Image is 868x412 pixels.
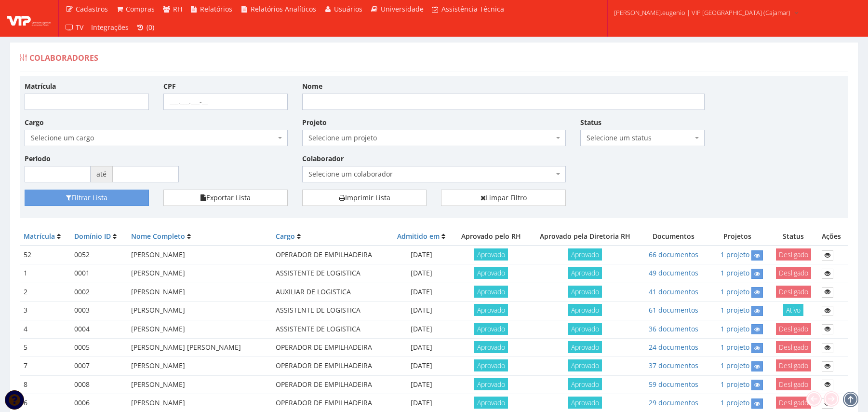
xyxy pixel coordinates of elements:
[649,324,698,333] a: 36 documentos
[20,357,70,375] td: 7
[706,228,769,246] th: Projetos
[76,23,83,32] span: TV
[163,82,176,91] label: CPF
[721,268,749,277] a: 1 projeto
[70,246,127,264] td: 0052
[133,18,159,37] a: (0)
[776,248,811,261] span: Desligado
[127,246,272,264] td: [PERSON_NAME]
[568,304,602,316] span: Aprovado
[390,320,453,338] td: [DATE]
[721,398,749,407] a: 1 projeto
[70,283,127,301] td: 0002
[818,228,848,246] th: Ações
[390,375,453,394] td: [DATE]
[308,133,553,143] span: Selecione um projeto
[568,267,602,279] span: Aprovado
[25,190,149,206] button: Filtrar Lista
[272,264,390,283] td: ASSISTENTE DE LOGISTICA
[381,4,424,14] span: Universidade
[302,154,344,164] label: Colaborador
[20,302,70,320] td: 3
[649,287,698,296] a: 41 documentos
[70,302,127,320] td: 0003
[649,361,698,370] a: 37 documentos
[251,4,316,14] span: Relatórios Analíticos
[649,250,698,259] a: 66 documentos
[568,397,602,409] span: Aprovado
[61,18,87,37] a: TV
[474,323,508,335] span: Aprovado
[163,94,288,110] input: ___.___.___-__
[474,286,508,298] span: Aprovado
[568,286,602,298] span: Aprovado
[649,398,698,407] a: 29 documentos
[308,169,553,179] span: Selecione um colaborador
[721,343,749,352] a: 1 projeto
[87,18,133,37] a: Integrações
[127,357,272,375] td: [PERSON_NAME]
[163,190,288,206] button: Exportar Lista
[302,166,565,182] span: Selecione um colaborador
[568,378,602,390] span: Aprovado
[20,264,70,283] td: 1
[7,11,51,26] img: logo
[390,357,453,375] td: [DATE]
[24,232,55,241] a: Matrícula
[649,268,698,277] a: 49 documentos
[390,264,453,283] td: [DATE]
[276,232,295,241] a: Cargo
[568,341,602,353] span: Aprovado
[474,248,508,261] span: Aprovado
[91,23,129,32] span: Integrações
[390,246,453,264] td: [DATE]
[272,357,390,375] td: OPERADOR DE EMPILHADEIRA
[649,343,698,352] a: 24 documentos
[721,305,749,315] a: 1 projeto
[302,130,565,146] span: Selecione um projeto
[580,130,705,146] span: Selecione um status
[721,380,749,389] a: 1 projeto
[649,380,698,389] a: 59 documentos
[390,283,453,301] td: [DATE]
[272,338,390,357] td: OPERADOR DE EMPILHADEIRA
[580,118,601,127] label: Status
[25,130,288,146] span: Selecione um cargo
[614,8,790,17] span: [PERSON_NAME].eugenio | VIP [GEOGRAPHIC_DATA] (Cajamar)
[25,118,44,127] label: Cargo
[302,82,322,91] label: Nome
[334,4,362,14] span: Usuários
[776,359,811,371] span: Desligado
[568,323,602,335] span: Aprovado
[587,133,693,143] span: Selecione um status
[20,375,70,394] td: 8
[91,166,113,182] span: até
[474,267,508,279] span: Aprovado
[76,4,108,14] span: Cadastros
[530,228,641,246] th: Aprovado pela Diretoria RH
[70,375,127,394] td: 0008
[127,375,272,394] td: [PERSON_NAME]
[70,264,127,283] td: 0001
[173,4,182,14] span: RH
[568,248,602,261] span: Aprovado
[769,228,818,246] th: Status
[474,378,508,390] span: Aprovado
[783,304,803,316] span: Ativo
[302,118,327,127] label: Projeto
[474,397,508,409] span: Aprovado
[272,320,390,338] td: ASSISTENTE DE LOGISTICA
[721,287,749,296] a: 1 projeto
[272,246,390,264] td: OPERADOR DE EMPILHADEIRA
[127,302,272,320] td: [PERSON_NAME]
[74,232,111,241] a: Domínio ID
[147,23,154,32] span: (0)
[776,267,811,279] span: Desligado
[70,338,127,357] td: 0005
[721,250,749,259] a: 1 projeto
[20,246,70,264] td: 52
[302,190,427,206] a: Imprimir Lista
[390,302,453,320] td: [DATE]
[474,304,508,316] span: Aprovado
[20,320,70,338] td: 4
